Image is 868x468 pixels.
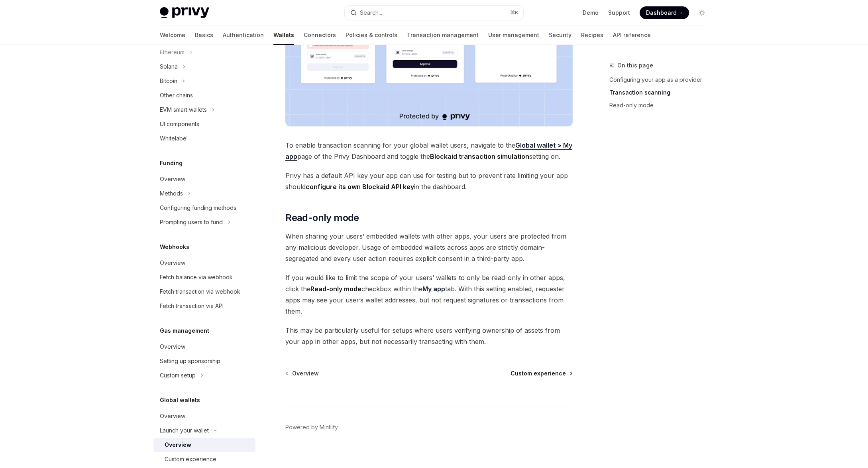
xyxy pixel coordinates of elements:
a: Dashboard [640,6,689,19]
a: API reference [613,26,651,45]
a: Whitelabel [153,131,255,146]
div: Search... [360,8,382,18]
div: Fetch transaction via API [160,301,224,311]
a: Fetch balance via webhook [153,270,255,284]
strong: Blockaid transaction simulation [430,152,529,160]
a: My app [422,285,445,293]
span: To enable transaction scanning for your global wallet users, navigate to the page of the Privy Da... [285,140,573,162]
a: Support [608,9,630,17]
a: Overview [153,256,255,270]
div: Prompting users to fund [160,217,223,227]
div: Fetch transaction via webhook [160,287,240,296]
div: Whitelabel [160,134,188,143]
a: Demo [583,9,599,17]
a: Fetch transaction via API [153,299,255,313]
div: Fetch balance via webhook [160,273,233,282]
div: Overview [160,174,185,184]
a: Configuring your app as a provider [609,73,715,86]
a: Connectors [304,26,336,45]
div: EVM smart wallets [160,105,207,115]
strong: Read-only mode [310,285,361,293]
a: UI components [153,117,255,131]
div: Custom setup [160,371,196,380]
div: Overview [160,342,185,351]
div: Solana [160,62,178,71]
button: Toggle dark mode [695,6,708,19]
div: Bitcoin [160,76,177,86]
strong: configure its own Blockaid API key [306,183,414,191]
span: Custom experience [511,369,566,377]
a: Wallets [273,26,294,45]
a: Configuring funding methods [153,201,255,215]
span: Read-only mode [285,211,359,224]
a: Overview [286,369,319,377]
div: Launch your wallet [160,426,209,435]
img: light logo [160,7,209,18]
a: Security [549,26,571,45]
h5: Gas management [160,326,209,336]
span: Overview [292,369,319,377]
a: Setting up sponsorship [153,354,255,368]
span: When sharing your users’ embedded wallets with other apps, your users are protected from any mali... [285,231,573,264]
span: Dashboard [646,9,677,17]
a: Read-only mode [609,99,715,112]
h5: Funding [160,158,183,168]
div: Overview [160,411,185,421]
a: Other chains [153,88,255,103]
span: On this page [617,61,653,70]
a: Custom experience [153,452,255,466]
div: Configuring funding methods [160,203,236,213]
div: Overview [165,440,191,450]
span: If you would like to limit the scope of your users’ wallets to only be read-only in other apps, c... [285,272,573,317]
button: Search...⌘K [345,6,523,20]
a: Overview [153,172,255,186]
div: UI components [160,119,199,129]
a: Transaction management [407,26,479,45]
span: This may be particularly useful for setups where users verifying ownership of assets from your ap... [285,325,573,347]
a: Transaction scanning [609,86,715,99]
div: Custom experience [165,454,216,464]
a: Basics [195,26,213,45]
a: Overview [153,438,255,452]
a: Overview [153,409,255,423]
div: Other chains [160,91,193,100]
a: Custom experience [511,369,572,377]
div: Overview [160,258,185,268]
a: Fetch transaction via webhook [153,284,255,299]
div: Methods [160,189,183,198]
h5: Global wallets [160,395,200,405]
div: Setting up sponsorship [160,356,220,366]
a: Global wallet > My app [285,141,572,161]
a: Authentication [223,26,264,45]
span: ⌘ K [510,10,518,16]
a: Policies & controls [346,26,397,45]
a: Welcome [160,26,185,45]
a: Recipes [581,26,603,45]
a: User management [488,26,539,45]
a: Powered by Mintlify [285,423,338,431]
h5: Webhooks [160,242,189,252]
span: Privy has a default API key your app can use for testing but to prevent rate limiting your app sh... [285,170,573,192]
a: Overview [153,340,255,354]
